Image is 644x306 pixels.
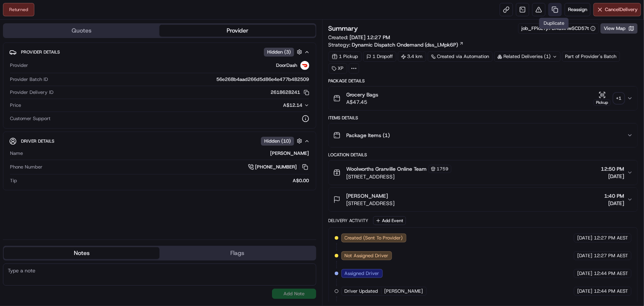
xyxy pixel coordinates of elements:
span: 1759 [437,166,449,172]
button: Flags [159,247,315,259]
span: Tip [10,177,17,184]
button: CancelDelivery [593,3,641,16]
button: View Map [600,23,638,34]
button: [PERSON_NAME][STREET_ADDRESS]1:40 PM[DATE] [329,188,638,211]
span: 56e268b4aad266d5d86e4e477b482509 [217,76,309,83]
span: Provider Details [21,49,60,55]
button: Grocery BagsA$47.45Pickup+1 [329,86,638,110]
button: Woolworths Granville Online Team1759[STREET_ADDRESS]12:50 PM[DATE] [329,160,638,185]
span: [PERSON_NAME] [385,288,423,295]
span: [PHONE_NUMBER] [255,164,297,170]
span: Provider Batch ID [10,76,48,83]
div: + 1 [614,93,624,103]
button: Pickup+1 [593,91,624,106]
span: Created: [328,34,390,41]
span: A$47.45 [347,98,379,106]
div: 1 Dropoff [363,51,396,62]
span: [DATE] [577,235,592,241]
span: Woolworths Granville Online Team [347,165,427,173]
span: [DATE] [601,173,624,180]
span: 12:44 PM AEST [594,270,628,277]
button: job_FPioE7jrFBi4awRwSCD57t [521,25,596,32]
span: 12:27 PM AEST [594,235,628,241]
span: Dynamic Dispatch Ondemand (dss_LMpk6P) [352,41,458,48]
span: 12:44 PM AEST [594,288,628,295]
div: A$0.00 [20,177,309,184]
div: 3.4 km [398,51,426,62]
span: Provider Delivery ID [10,89,54,96]
span: Name [10,150,23,157]
span: Created (Sent To Provider) [345,235,403,241]
span: DoorDash [276,62,297,69]
a: Created via Automation [428,51,493,62]
span: 12:50 PM [601,165,624,173]
div: 1 Pickup [328,51,362,62]
a: [PHONE_NUMBER] [248,163,309,171]
button: Hidden (3) [264,47,304,57]
button: Provider DetailsHidden (3) [9,46,310,58]
span: A$12.14 [283,102,303,108]
span: Not Assigned Driver [345,252,389,259]
span: Assigned Driver [345,270,379,277]
button: Pickup [593,91,611,106]
button: Add Event [373,216,406,225]
h3: Summary [328,25,358,32]
span: Driver Updated [345,288,378,295]
button: A$12.14 [244,102,309,109]
span: [DATE] [577,252,592,259]
span: [PERSON_NAME] [347,192,388,200]
span: [STREET_ADDRESS] [347,173,451,180]
div: Related Deliveries (1) [494,51,561,62]
div: Delivery Activity [328,218,369,224]
button: Notes [4,247,159,259]
img: doordash_logo_v2.png [300,61,309,70]
span: Hidden ( 3 ) [267,49,291,55]
div: Package Details [328,78,638,84]
span: Provider [10,62,28,69]
span: [DATE] [577,288,592,295]
button: Provider [159,25,315,37]
button: Quotes [4,25,159,37]
div: Pickup [593,99,611,106]
span: Driver Details [21,138,54,144]
span: [DATE] [604,200,624,207]
span: Cancel Delivery [605,6,638,13]
div: Items Details [328,115,638,121]
span: Customer Support [10,115,51,122]
span: [DATE] [577,270,592,277]
span: Reassign [568,6,587,13]
div: Location Details [328,152,638,158]
span: Package Items ( 1 ) [347,132,390,139]
span: 12:27 PM AEST [594,252,628,259]
div: Strategy: [328,41,464,48]
div: Duplicate [539,18,569,29]
span: Grocery Bags [347,91,379,98]
div: [PERSON_NAME] [26,150,309,157]
span: [STREET_ADDRESS] [347,200,395,207]
span: Price [10,102,21,109]
div: XP [328,63,347,74]
span: Phone Number [10,164,42,170]
span: Hidden ( 10 ) [264,138,291,144]
button: Reassign [565,3,590,16]
button: 2618628241 [271,89,309,96]
button: Hidden (10) [261,136,304,146]
button: Package Items (1) [329,123,638,147]
span: 1:40 PM [604,192,624,200]
span: [DATE] 12:27 PM [350,34,390,41]
button: Driver DetailsHidden (10) [9,135,310,147]
a: Dynamic Dispatch Ondemand (dss_LMpk6P) [352,41,464,48]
